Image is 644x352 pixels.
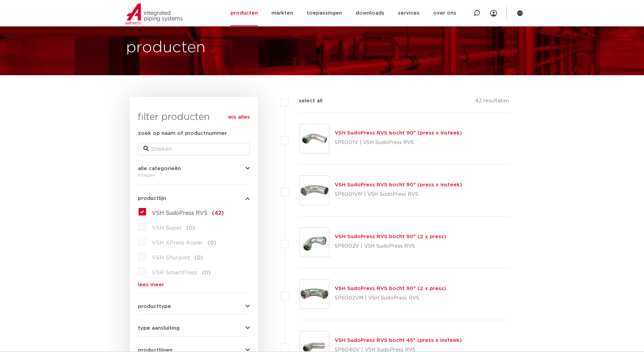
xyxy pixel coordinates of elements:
[300,279,329,309] img: Thumbnail for VSH SudoPress RVS bocht 90° (2 x press)
[202,270,211,275] span: (0)
[228,113,250,121] a: wis alles
[138,196,250,201] button: productlijn
[138,143,250,155] input: zoeken
[138,196,166,201] span: productlijn
[194,255,203,261] span: (0)
[208,240,216,246] span: (0)
[138,166,250,171] button: alle categorieën
[186,225,195,231] span: (0)
[138,166,181,171] span: alle categorieën
[335,338,462,343] a: VSH SudoPress RVS bocht 45° (press x insteek)
[300,228,329,257] img: Thumbnail for VSH SudoPress RVS bocht 90° (2 x press)
[335,293,446,304] p: SP6002VM | VSH SudoPress RVS
[138,110,250,124] h3: filter producten
[289,97,323,105] label: select all
[138,282,250,287] a: lees meer
[152,240,203,246] span: VSH XPress Koper
[138,129,227,138] label: zoek op naam of productnummer
[152,225,182,231] span: VSH Super
[152,210,208,216] span: VSH SudoPress RVS
[152,255,190,261] span: VSH Shurjoint
[138,304,171,309] span: producttype
[335,234,446,239] a: VSH SudoPress RVS bocht 90° (2 x press)
[475,97,509,107] p: 42 resultaten
[300,124,329,153] img: Thumbnail for VSH SudoPress RVS bocht 90° (press x insteek)
[138,326,180,331] span: type aansluiting
[335,241,446,252] p: SP6002V | VSH SudoPress RVS
[138,304,250,309] button: producttype
[152,270,197,275] span: VSH SmartPress
[335,137,462,148] p: SP6001V | VSH SudoPress RVS
[126,37,206,59] h1: producten
[138,326,250,331] button: type aansluiting
[335,182,462,187] a: VSH SudoPress RVS bocht 90° (press x insteek)
[335,130,462,136] a: VSH SudoPress RVS bocht 90° (press x insteek)
[212,210,224,216] span: (42)
[138,171,250,179] div: fittingen
[300,176,329,205] img: Thumbnail for VSH SudoPress RVS bocht 90° (press x insteek)
[335,189,462,200] p: SP6001VM | VSH SudoPress RVS
[335,286,446,291] a: VSH SudoPress RVS bocht 90° (2 x press)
